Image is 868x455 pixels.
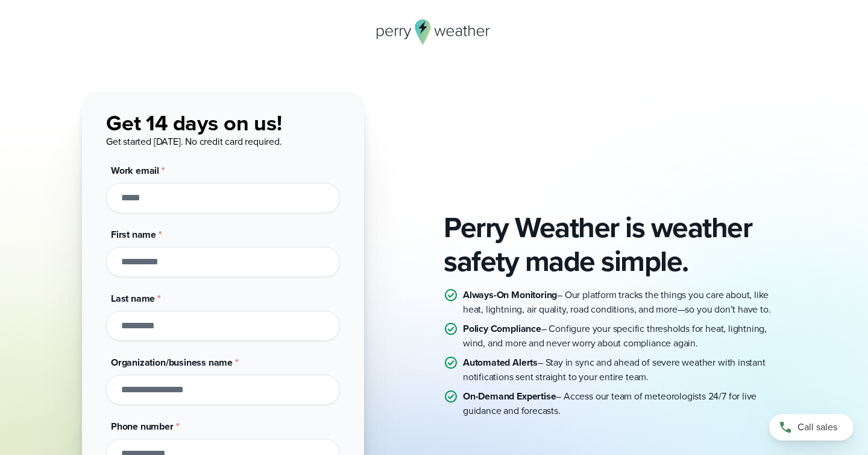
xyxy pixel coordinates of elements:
h2: Perry Weather is weather safety made simple. [444,211,786,278]
strong: On-Demand Expertise [463,389,556,403]
span: Work email [111,164,159,177]
span: Get 14 days on us! [106,107,282,139]
p: – Stay in sync and ahead of severe weather with instant notifications sent straight to your entir... [463,355,786,384]
p: – Our platform tracks the things you care about, like heat, lightning, air quality, road conditio... [463,288,786,317]
span: Last name [111,291,155,305]
span: Call sales [797,420,837,434]
strong: Policy Compliance [463,322,541,336]
a: Call sales [769,414,854,441]
p: – Access our team of meteorologists 24/7 for live guidance and forecasts. [463,389,786,418]
span: Get started [DATE]. No credit card required. [106,135,282,148]
span: Organization/business name [111,355,233,369]
strong: Always-On Monitoring [463,288,557,302]
span: First name [111,227,156,241]
strong: Automated Alerts [463,355,538,369]
p: – Configure your specific thresholds for heat, lightning, wind, and more and never worry about co... [463,322,786,351]
span: Phone number [111,419,174,433]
